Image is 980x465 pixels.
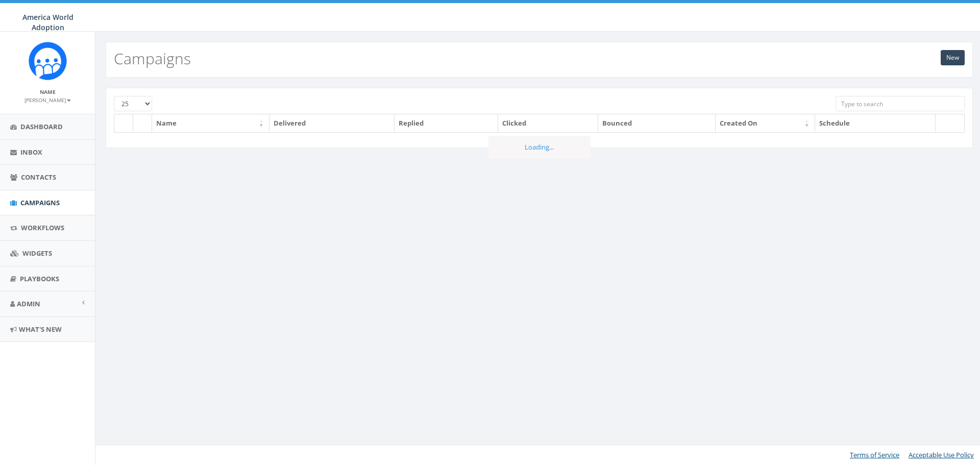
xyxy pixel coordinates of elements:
[17,299,40,308] span: Admin
[498,114,598,132] th: Clicked
[22,12,73,32] span: America World Adoption
[24,95,71,104] a: [PERSON_NAME]
[20,274,59,283] span: Playbooks
[19,325,62,334] span: What's New
[24,96,71,104] small: [PERSON_NAME]
[21,223,64,232] span: Workflows
[836,96,965,111] input: Type to search
[20,198,60,207] span: Campaigns
[22,249,52,258] span: Widgets
[20,122,63,131] span: Dashboard
[152,114,269,132] th: Name
[716,114,815,132] th: Created On
[269,114,395,132] th: Delivered
[909,450,974,459] a: Acceptable Use Policy
[21,173,56,182] span: Contacts
[850,450,899,459] a: Terms of Service
[29,42,67,80] img: Rally_Corp_Icon.png
[114,50,191,67] h2: Campaigns
[40,88,56,95] small: Name
[488,136,591,159] div: Loading...
[815,114,936,132] th: Schedule
[941,50,965,65] a: New
[598,114,716,132] th: Bounced
[395,114,498,132] th: Replied
[20,148,42,157] span: Inbox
